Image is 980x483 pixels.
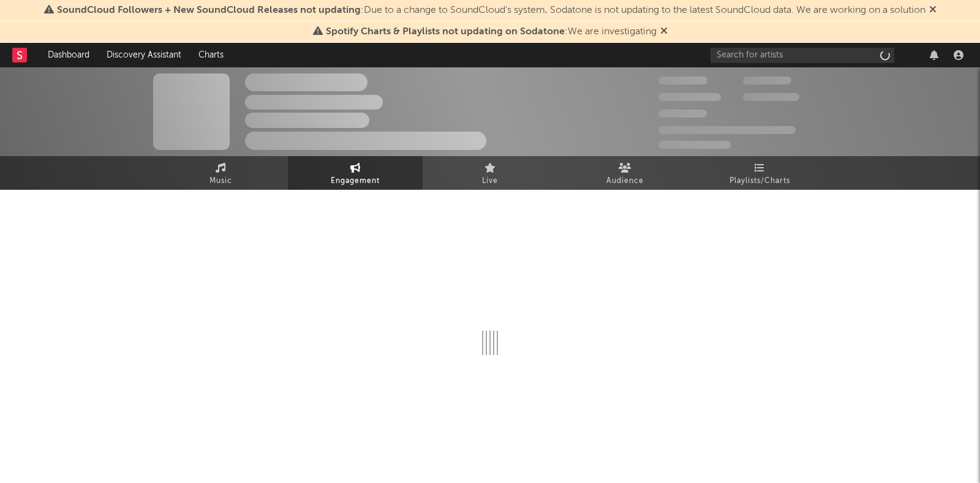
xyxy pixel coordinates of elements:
[331,174,380,189] span: Engagement
[692,156,827,190] a: Playlists/Charts
[98,43,190,67] a: Discovery Assistant
[482,174,498,189] span: Live
[729,174,790,189] span: Playlists/Charts
[658,110,707,118] span: 100,000
[326,27,565,37] span: Spotify Charts & Playlists not updating on Sodatone
[658,141,731,149] span: Jump Score: 85.0
[153,156,288,190] a: Music
[710,48,894,63] input: Search for artists
[326,27,657,37] span: : We are investigating
[743,93,799,101] span: 1,000,000
[423,156,557,190] a: Live
[209,174,232,189] span: Music
[190,43,232,67] a: Charts
[606,174,644,189] span: Audience
[658,77,707,84] span: 300,000
[658,93,721,101] span: 50,000,000
[39,43,98,67] a: Dashboard
[57,6,361,15] span: SoundCloud Followers + New SoundCloud Releases not updating
[660,27,668,37] span: Dismiss
[658,126,796,134] span: 50,000,000 Monthly Listeners
[557,156,692,190] a: Audience
[288,156,423,190] a: Engagement
[743,77,791,84] span: 100,000
[57,6,925,15] span: : Due to a change to SoundCloud's system, Sodatone is not updating to the latest SoundCloud data....
[929,6,937,15] span: Dismiss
